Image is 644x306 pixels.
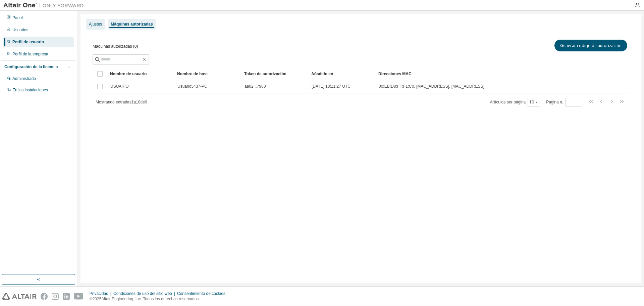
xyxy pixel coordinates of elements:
font: Usuarios [12,28,28,32]
font: Máquinas autorizadas (0) [93,44,138,49]
font: a [133,100,136,104]
font: Usuario5437-PC [177,84,207,89]
font: Ajustes [89,22,102,27]
font: Máquinas autorizadas [111,22,153,27]
font: Artículos por página [490,100,526,104]
font: Perfil de la empresa [12,52,48,56]
font: Configuración de la licencia [4,64,58,69]
font: Condiciones de uso del sitio web [113,291,172,296]
font: Añadido en [311,72,333,76]
font: Perfil de usuario [12,40,44,44]
img: facebook.svg [41,293,48,300]
font: Direcciones MAC [378,72,412,76]
font: 10 [136,100,140,104]
font: Página n. [546,100,563,104]
img: youtube.svg [74,293,84,300]
font: Consentimiento de cookies [177,291,225,296]
font: USUARIO [110,84,129,89]
font: © [90,297,93,301]
button: Generar código de autorización [554,40,627,51]
font: Administrado [12,76,36,81]
font: En las instalaciones [12,88,48,92]
font: Generar código de autorización [560,43,622,48]
img: instagram.svg [52,293,59,300]
font: Panel [12,15,23,20]
font: Token de autorización [244,72,286,76]
font: de [140,100,145,104]
font: 2025 [93,297,102,301]
img: altair_logo.svg [2,293,37,300]
font: Nombre de usuario [110,72,147,76]
img: Altair Uno [3,2,87,9]
font: [DATE] 18:11:27 UTC [312,84,351,89]
font: aa02...7980 [245,84,266,89]
font: Mostrando entradas [96,100,131,104]
font: 00:EB:D8:FF:F1:C0, [MAC_ADDRESS], [MAC_ADDRESS] [379,84,484,89]
font: Privacidad [90,291,108,296]
font: Altair Engineering, Inc. Todos los derechos reservados. [101,297,200,301]
img: linkedin.svg [63,293,70,300]
font: 1 [131,100,134,104]
font: 10 [529,99,534,105]
font: Nombre de host [177,72,208,76]
font: 0 [145,100,147,104]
